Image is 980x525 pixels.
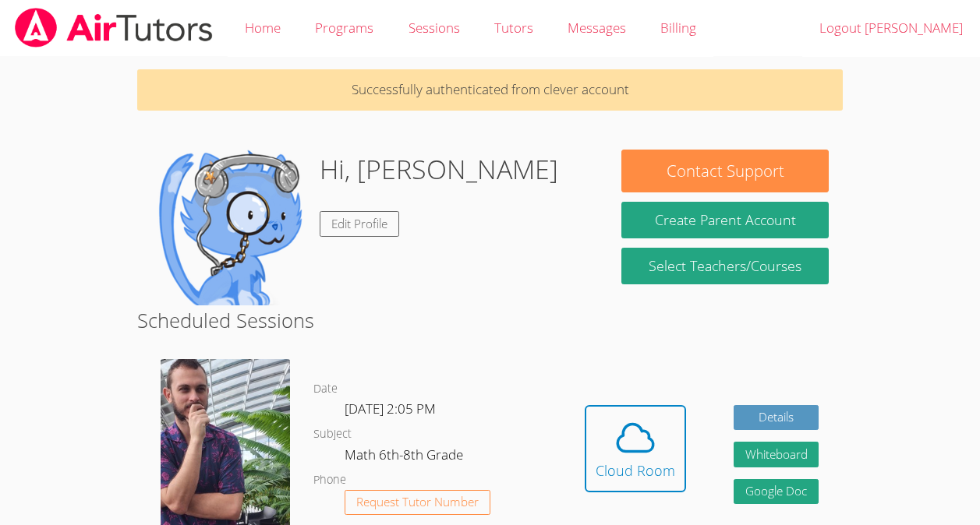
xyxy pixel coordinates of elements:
button: Request Tutor Number [345,490,490,516]
span: Request Tutor Number [356,496,479,508]
dd: Math 6th-8th Grade [345,444,466,470]
button: Create Parent Account [621,202,828,238]
p: Successfully authenticated from clever account [137,69,843,111]
span: Messages [568,19,626,37]
button: Whiteboard [734,442,819,467]
a: Google Doc [734,479,819,505]
div: Cloud Room [596,460,675,481]
dt: Subject [313,425,352,444]
dt: Phone [313,470,346,490]
a: Select Teachers/Courses [621,248,828,284]
a: Details [734,405,819,431]
h2: Scheduled Sessions [137,305,843,335]
a: Edit Profile [320,211,399,237]
img: airtutors_banner-c4298cdbf04f3fff15de1276eac7730deb9818008684d7c2e4769d2f7ddbe033.png [13,8,214,48]
img: default.png [151,150,307,305]
dt: Date [313,379,338,399]
span: [DATE] 2:05 PM [345,400,436,418]
h1: Hi, [PERSON_NAME] [320,150,558,189]
button: Cloud Room [585,405,686,492]
button: Contact Support [621,150,828,192]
